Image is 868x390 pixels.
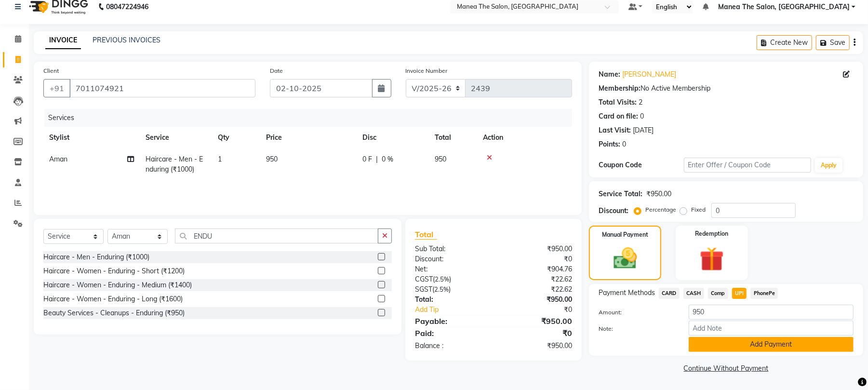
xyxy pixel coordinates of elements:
[494,254,579,264] div: ₹0
[599,69,620,80] div: Name:
[270,67,283,75] label: Date
[591,308,681,317] label: Amount:
[599,206,628,216] div: Discount:
[362,154,372,164] span: 0 F
[599,83,641,94] div: Membership:
[415,275,433,283] span: CGST
[408,315,494,327] div: Payable:
[408,295,494,305] div: Total:
[435,155,446,163] span: 950
[646,189,671,199] div: ₹950.00
[43,79,70,97] button: +91
[750,288,778,299] span: PhonePe
[175,229,378,243] input: Search or Scan
[260,127,357,148] th: Price
[599,189,642,199] div: Service Total:
[408,284,494,295] div: ( )
[45,32,81,49] a: INVOICE
[639,97,642,108] div: 2
[599,160,683,170] div: Coupon Code
[599,111,638,121] div: Card on file:
[659,288,680,299] span: CARD
[622,139,626,149] div: 0
[494,327,579,339] div: ₹0
[408,274,494,284] div: ( )
[212,127,260,148] th: Qty
[691,205,706,214] label: Fixed
[494,274,579,284] div: ₹22.62
[599,125,631,135] div: Last Visit:
[494,264,579,274] div: ₹904.76
[43,266,185,276] div: Haircare - Women - Enduring - Short (₹1200)
[218,155,222,163] span: 1
[43,127,140,148] th: Stylist
[43,252,149,262] div: Haircare - Men - Enduring (₹1000)
[599,83,854,94] div: No Active Membership
[816,35,850,50] button: Save
[591,363,861,374] a: Continue Without Payment
[408,244,494,254] div: Sub Total:
[689,321,854,336] input: Add Note
[435,275,449,283] span: 2.5%
[408,327,494,339] div: Paid:
[695,229,728,238] label: Redemption
[43,308,185,318] div: Beauty Services - Cleanups - Enduring (₹950)
[689,337,854,352] button: Add Payment
[408,254,494,264] div: Discount:
[606,245,644,272] img: _cash.svg
[477,127,572,148] th: Action
[43,294,183,304] div: Haircare - Women - Enduring - Long (₹1600)
[622,69,676,80] a: [PERSON_NAME]
[494,341,579,351] div: ₹950.00
[382,154,393,164] span: 0 %
[684,158,811,173] input: Enter Offer / Coupon Code
[494,244,579,254] div: ₹950.00
[43,280,192,290] div: Haircare - Women - Enduring - Medium (₹1400)
[408,264,494,274] div: Net:
[140,127,212,148] th: Service
[718,2,850,12] span: Manea The Salon, [GEOGRAPHIC_DATA]
[508,305,579,315] div: ₹0
[640,111,644,121] div: 0
[415,285,432,294] span: SGST
[429,127,477,148] th: Total
[815,158,842,173] button: Apply
[494,295,579,305] div: ₹950.00
[591,324,681,333] label: Note:
[494,315,579,327] div: ₹950.00
[266,155,278,163] span: 950
[645,205,676,214] label: Percentage
[408,341,494,351] div: Balance :
[49,155,67,163] span: Aman
[599,97,637,108] div: Total Visits:
[757,35,812,50] button: Create New
[494,284,579,295] div: ₹22.62
[602,230,648,239] label: Manual Payment
[683,288,704,299] span: CASH
[376,154,378,164] span: |
[408,305,508,315] a: Add Tip
[689,305,854,320] input: Amount
[44,109,579,127] div: Services
[146,155,203,174] span: Haircare - Men - Enduring (₹1000)
[708,288,728,299] span: Comp
[599,288,655,298] span: Payment Methods
[357,127,429,148] th: Disc
[732,288,747,299] span: UPI
[43,67,59,75] label: Client
[69,79,255,97] input: Search by Name/Mobile/Email/Code
[692,244,732,274] img: _gift.svg
[406,67,448,75] label: Invoice Number
[633,125,654,135] div: [DATE]
[93,36,160,44] a: PREVIOUS INVOICES
[415,229,437,240] span: Total
[434,285,449,293] span: 2.5%
[599,139,620,149] div: Points:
